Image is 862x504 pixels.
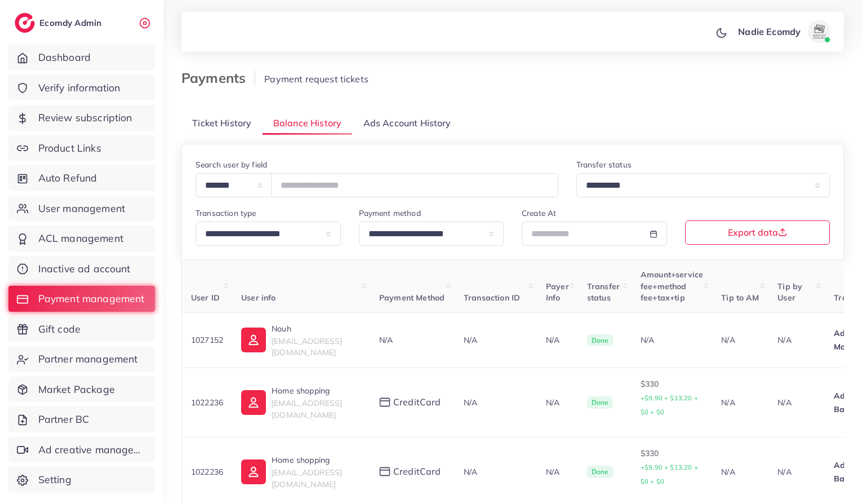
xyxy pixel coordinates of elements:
div: N/A [379,334,446,346]
a: Review subscription [8,105,155,131]
a: Auto Refund [8,165,155,191]
p: N/A [546,396,569,409]
small: +$9.90 + $13.20 + $0 + $0 [641,394,698,416]
span: Tip to AM [721,293,759,303]
span: Export data [728,228,787,237]
label: Search user by field [195,159,267,170]
span: User ID [191,293,220,303]
p: Home shopping [272,453,361,467]
span: Partner management [38,352,138,366]
img: ic-user-info.36bf1079.svg [241,390,266,415]
span: [EMAIL_ADDRESS][DOMAIN_NAME] [272,467,342,489]
span: N/A [464,397,477,408]
p: N/A [721,333,759,347]
span: Dashboard [38,50,91,65]
button: Export data [685,220,830,245]
div: N/A [641,334,703,346]
img: payment [379,397,390,407]
img: logo [15,13,35,33]
a: Product Links [8,135,155,161]
span: Gift code [38,322,81,337]
a: Ad creative management [8,437,155,463]
h3: Payments [181,70,255,86]
span: Product Links [38,141,101,156]
a: Gift code [8,316,155,342]
span: Done [587,466,614,478]
a: User management [8,196,155,222]
p: $330 [641,377,703,419]
a: ACL management [8,226,155,251]
a: Payment management [8,286,155,312]
a: Partner BC [8,406,155,432]
span: Payer Info [546,281,569,303]
img: ic-user-info.36bf1079.svg [241,328,266,352]
label: Payment method [359,207,421,219]
p: N/A [777,396,816,409]
span: Verify information [38,81,121,95]
p: Nadie Ecomdy [738,25,801,38]
span: creditCard [393,396,441,409]
img: ic-user-info.36bf1079.svg [241,459,266,484]
a: Nadie Ecomdyavatar [732,20,835,43]
span: creditCard [393,465,441,478]
p: 1022236 [191,396,223,409]
span: Balance History [273,117,341,130]
h2: Ecomdy Admin [39,17,104,28]
span: [EMAIL_ADDRESS][DOMAIN_NAME] [272,336,342,357]
span: Ticket History [192,117,251,130]
a: Verify information [8,75,155,101]
p: N/A [777,465,816,479]
span: Ads Account History [363,117,451,130]
label: Create At [522,207,556,219]
span: Done [587,396,614,409]
a: Setting [8,467,155,493]
span: Done [587,334,614,347]
p: N/A [721,465,759,479]
span: Payment request tickets [264,73,368,85]
span: Payment Method [379,293,445,303]
span: Auto Refund [38,171,97,185]
a: Inactive ad account [8,256,155,282]
span: Tip by User [777,281,802,303]
a: Partner management [8,346,155,372]
span: Transaction ID [464,293,520,303]
span: N/A [464,467,477,477]
p: Nouh [272,322,361,335]
a: Dashboard [8,45,155,70]
span: Setting [38,472,72,487]
p: N/A [546,333,569,347]
span: N/A [464,335,477,345]
p: N/A [721,396,759,409]
a: logoEcomdy Admin [15,13,104,33]
span: Review subscription [38,110,132,125]
p: N/A [777,333,816,347]
span: Partner BC [38,412,90,427]
span: Amount+service fee+method fee+tax+tip [641,269,703,303]
span: Inactive ad account [38,262,131,276]
span: Ad creative management [38,443,146,457]
span: Market Package [38,382,115,397]
span: User info [241,293,276,303]
label: Transaction type [195,207,256,219]
p: $330 [641,446,703,488]
p: N/A [546,465,569,479]
span: [EMAIL_ADDRESS][DOMAIN_NAME] [272,398,342,419]
span: Payment management [38,291,145,306]
a: Market Package [8,377,155,403]
p: 1022236 [191,465,223,479]
span: User management [38,201,125,216]
p: 1027152 [191,333,223,347]
img: avatar [808,20,830,43]
label: Transfer status [576,159,632,170]
img: payment [379,467,390,476]
span: ACL management [38,231,123,246]
p: Home shopping [272,384,361,397]
span: Transfer status [587,281,620,303]
small: +$9.90 + $13.20 + $0 + $0 [641,463,698,485]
